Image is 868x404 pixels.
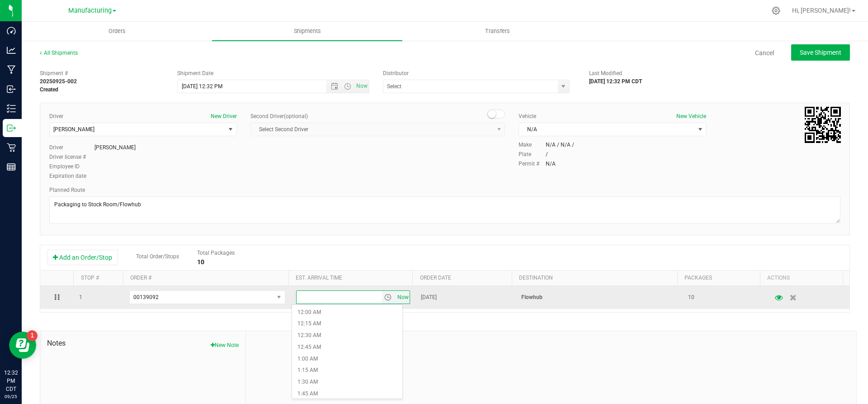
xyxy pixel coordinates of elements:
li: 12:45 AM [292,342,402,353]
strong: 20250925-002 [40,78,77,85]
label: Second Driver [250,112,308,120]
div: N/A / N/A / [546,141,574,149]
inline-svg: Inventory [7,104,16,113]
inline-svg: Dashboard [7,26,16,35]
div: [PERSON_NAME] [94,143,136,152]
li: 12:15 AM [292,318,402,330]
inline-svg: Analytics [7,46,16,55]
qrcode: 20250925-002 [805,107,841,143]
span: select [558,80,569,93]
li: 1:45 AM [292,388,402,400]
span: Shipment # [40,69,164,77]
button: Add an Order/Stop [47,250,118,265]
span: select [395,291,410,304]
span: [DATE] [421,293,437,302]
a: Est. arrival time [296,275,342,281]
inline-svg: Reports [7,162,16,171]
div: / [546,150,548,158]
button: New Note [211,341,239,349]
strong: Created [40,86,58,93]
label: Driver [49,112,63,120]
span: 10 [688,293,694,302]
label: Last Modified [589,69,622,77]
label: Driver license # [49,153,94,161]
span: Total Order/Stops [136,253,179,260]
span: Manufacturing [68,7,112,14]
button: New Vehicle [676,112,706,120]
inline-svg: Outbound [7,124,16,133]
span: [PERSON_NAME] [53,126,94,133]
label: Vehicle [519,112,536,120]
span: select [225,123,236,136]
li: 1:15 AM [292,365,402,376]
span: Notes [47,338,239,349]
button: Save Shipment [791,44,850,61]
a: Destination [519,275,553,281]
li: 12:30 AM [292,330,402,342]
span: 00139092 [133,294,159,300]
button: New Driver [211,112,237,120]
label: Plate [519,150,546,158]
a: Packages [684,275,712,281]
span: select [273,291,284,304]
a: All Shipments [40,50,78,56]
span: Transfers [473,27,522,35]
a: Shipments [212,22,402,41]
label: Distributor [383,69,409,77]
div: Manage settings [770,6,782,15]
a: Order # [130,275,151,281]
span: (optional) [284,113,308,119]
iframe: Resource center [9,332,36,359]
inline-svg: Inbound [7,85,16,94]
p: 12:32 PM CDT [4,369,18,393]
label: Permit # [519,160,546,168]
span: Planned Route [49,187,85,193]
span: Open the time view [340,83,355,90]
span: Shipments [282,27,333,35]
a: Transfers [402,22,593,41]
strong: [DATE] 12:32 PM CDT [589,78,642,85]
inline-svg: Retail [7,143,16,152]
label: Driver [49,143,94,152]
span: Save Shipment [800,49,841,56]
input: Select [383,80,552,93]
a: Order date [420,275,451,281]
span: Total Packages [197,250,235,256]
inline-svg: Manufacturing [7,65,16,74]
span: select [382,291,395,304]
span: Orders [96,27,138,35]
label: Shipment Date [177,69,213,77]
span: 1 [79,293,82,302]
span: select [694,123,706,136]
span: Set Current date [395,291,410,304]
strong: 10 [197,258,204,266]
li: 12:00 AM [292,307,402,318]
div: N/A [546,160,556,168]
p: 09/25 [4,393,18,400]
a: Orders [22,22,212,41]
img: Scan me! [805,107,841,143]
a: Stop # [81,275,99,281]
iframe: Resource center unread badge [27,330,38,341]
p: Flowhub [521,293,677,302]
span: Open the date view [327,83,342,90]
span: Set Current date [354,80,370,93]
li: 1:30 AM [292,376,402,388]
label: Expiration date [49,172,94,180]
span: N/A [519,123,694,136]
label: Employee ID [49,162,94,171]
th: Actions [760,271,843,286]
li: 1:00 AM [292,353,402,365]
a: Cancel [755,48,774,57]
label: Make [519,141,546,149]
span: Hi, [PERSON_NAME]! [792,7,851,14]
